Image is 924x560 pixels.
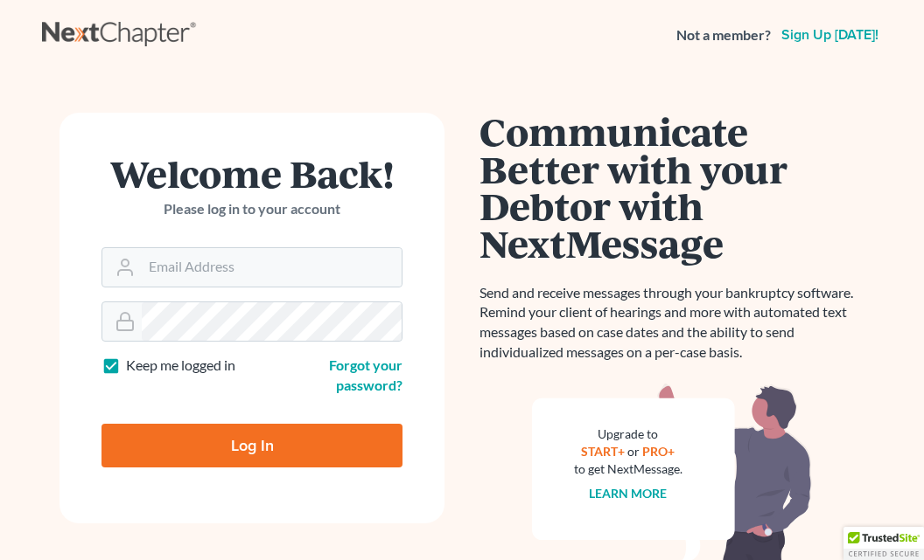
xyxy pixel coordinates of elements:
a: Sign up [DATE]! [778,28,882,42]
a: START+ [582,444,626,459]
strong: Not a member? [676,25,771,45]
h1: Welcome Back! [101,155,402,192]
h1: Communicate Better with your Debtor with NextMessage [479,113,864,262]
input: Email Address [142,248,402,287]
p: Send and receive messages through your bankruptcy software. Remind your client of hearings and mo... [479,283,864,363]
a: PRO+ [643,444,675,459]
div: Upgrade to [574,425,682,443]
div: to get NextMessage. [574,460,682,478]
input: Log In [101,424,402,467]
a: Forgot your password? [329,356,402,393]
label: Keep me logged in [126,356,235,376]
p: Please log in to your account [101,199,402,219]
div: TrustedSite Certified [843,527,924,560]
span: or [628,444,640,459]
a: Learn more [590,486,668,501]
